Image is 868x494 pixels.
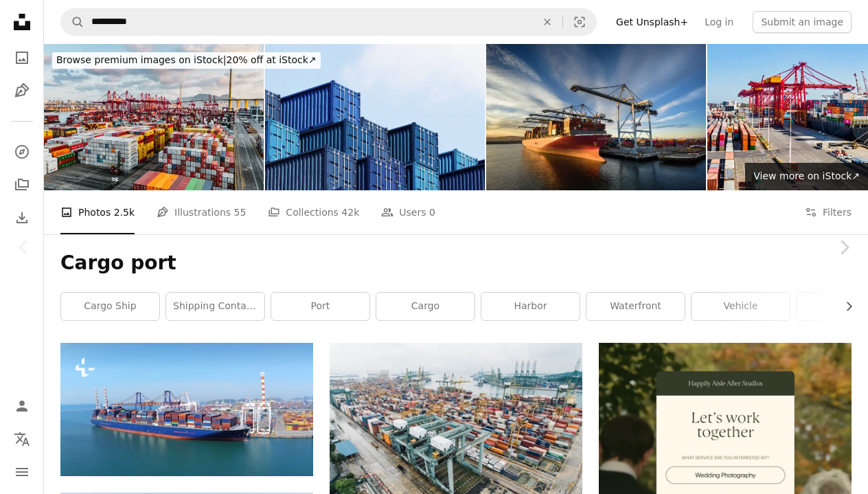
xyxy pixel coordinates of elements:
a: waterfront [586,293,685,320]
a: intermodal containers on dock [330,421,582,434]
a: harbor [481,293,580,320]
a: Explore [8,138,36,166]
a: Collections 42k [268,190,359,234]
a: vehicle [692,293,790,320]
button: Language [8,425,36,453]
form: Find visuals sitewide [60,8,597,36]
button: Clear [532,9,562,35]
span: 55 [234,205,247,220]
button: Search Unsplash [61,9,84,35]
a: Log in / Sign up [8,392,36,420]
span: Browse premium images on iStock | [56,54,226,65]
span: 42k [341,205,359,220]
span: View more on iStock ↗ [753,170,860,181]
a: Next [820,181,868,313]
a: Illustrations 55 [157,190,246,234]
a: View more on iStock↗ [745,163,868,190]
button: Filters [805,190,852,234]
span: 0 [429,205,435,220]
a: Aerial top view containers ship cargo business commercial trade logistic and transportation of in... [60,403,313,416]
a: Log in [696,11,742,33]
a: cargo ship [61,293,159,320]
img: Sunset in Port of Container port in Hong Kong [44,44,264,190]
img: Aerial top view containers ship cargo business commercial trade logistic and transportation of in... [60,343,313,476]
button: Menu [8,458,36,486]
button: Visual search [563,9,596,35]
a: Users 0 [381,190,435,234]
h1: Cargo port [60,251,852,276]
a: Get Unsplash+ [608,11,696,33]
a: Collections [8,171,36,199]
a: Photos [8,44,36,71]
a: Browse premium images on iStock|20% off at iStock↗ [44,44,329,77]
a: Illustrations [8,77,36,104]
img: Low Angle Aerial Shot of Cranes Looming Over Container Ship [486,44,706,190]
button: Submit an image [753,11,852,33]
a: cargo [376,293,475,320]
a: port [271,293,369,320]
span: 20% off at iStock ↗ [56,54,317,65]
img: Stack of blue container boxes with sky background. Cargo freight shipping for import and export l... [265,44,485,190]
a: shipping container [166,293,264,320]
